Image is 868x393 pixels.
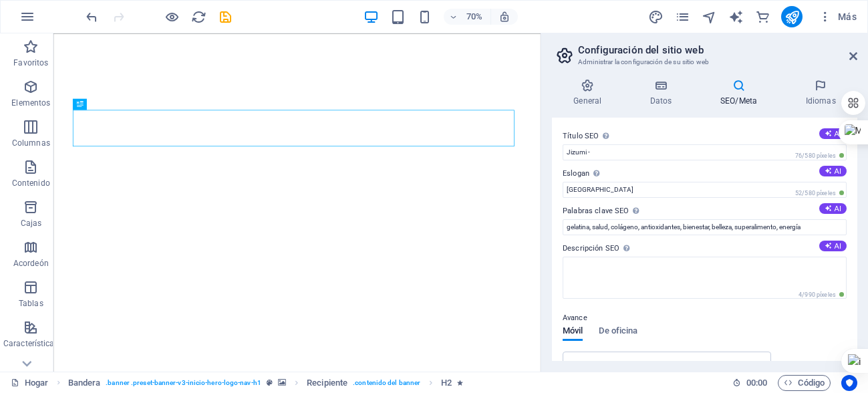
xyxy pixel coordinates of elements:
button: Título SEO [819,128,847,139]
button: deshacer [84,9,100,25]
font: 52/580 píxeles [795,190,836,196]
button: Más [813,6,862,27]
font: AI [835,205,841,213]
button: páginas [674,9,690,25]
font: Columnas [12,138,50,148]
i: Este elemento es un ajuste preestablecido personalizable [267,379,273,386]
font: Configuración del sitio web [578,44,704,56]
font: AI [835,130,841,138]
button: Palabras clave SEO [819,203,847,214]
button: navegador [701,9,717,25]
font: Bandera [68,378,101,388]
font: Eslogan [563,169,589,178]
font: . [106,379,108,386]
font: De oficina [599,325,637,336]
button: generador de texto [728,9,744,25]
font: Elementos [11,98,50,108]
font: 4/990 píxeles [799,291,836,298]
font: AI [835,242,841,250]
i: Este elemento contiene un fondo [278,379,286,386]
i: Al cambiar el tamaño, se ajusta automáticamente el nivel de zoom para adaptarse al dispositivo el... [498,11,511,23]
font: contenido del banner [355,379,420,386]
font: Tablas [19,299,43,308]
font: Más [838,11,857,22]
div: Avance [563,326,637,352]
font: General [573,96,601,106]
i: Publicar [784,9,800,25]
font: SEO/Meta [720,96,757,106]
font: Descripción SEO [563,244,619,253]
font: . [353,379,355,386]
button: diseño [647,9,664,25]
font: Características [3,339,59,348]
span: Haga clic para seleccionar. Haga doble clic para editar. [68,375,101,391]
font: Palabras clave SEO [563,207,629,215]
i: Páginas (Ctrl+Alt+S) [675,9,690,25]
button: publicar [781,6,803,27]
font: Administrar la configuración de su sitio web [578,58,709,65]
i: Comercio [755,9,770,25]
font: Contenido [12,178,50,188]
span: Haga clic para seleccionar. Haga doble clic para editar. [441,375,452,391]
i: El elemento contiene una animación. [457,379,463,386]
i: Undo: Change description (Ctrl+Z) [84,9,100,25]
font: Hogar [25,378,48,388]
input: Eslogan... [563,182,847,198]
font: H2 [441,378,452,388]
button: ahorrar [217,9,233,25]
font: 76/580 píxeles [795,152,836,159]
button: Haga clic aquí para salir del modo de vista previa y continuar editando [164,9,180,25]
button: Eslogan [819,166,847,176]
button: comercio [754,9,770,25]
font: banner .preset-banner-v3-inicio-hero-logo-nav-h1 [108,379,261,386]
font: Favoritos [13,58,48,68]
h6: Tiempo de sesión [732,375,768,391]
a: Haga clic para cancelar la selección. Haga doble clic para abrir Páginas. [11,375,49,391]
i: Diseño (Ctrl+Alt+Y) [648,9,664,25]
font: Idiomas [806,96,836,106]
font: Cajas [21,219,42,228]
font: Móvil [563,325,583,336]
button: Descripción SEO [819,241,847,251]
font: Avance [563,313,587,322]
button: 70% [444,9,491,25]
font: Título SEO [563,132,599,140]
nav: migaja de pan [68,375,464,391]
i: Recargar página [191,9,206,25]
i: Guardar (Ctrl+S) [218,9,233,25]
font: AI [835,167,841,175]
font: Datos [650,96,672,106]
button: Centrados en el usuario [841,375,857,391]
font: Acordeón [13,259,49,268]
font: Código [798,378,825,388]
button: Código [778,375,831,391]
font: 70% [466,11,482,21]
font: 00:00 [746,378,767,388]
button: recargar [190,9,206,25]
span: Haga clic para seleccionar. Haga doble clic para editar. [307,375,347,391]
i: Navegador [702,9,717,25]
font: Recipiente [307,378,347,388]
